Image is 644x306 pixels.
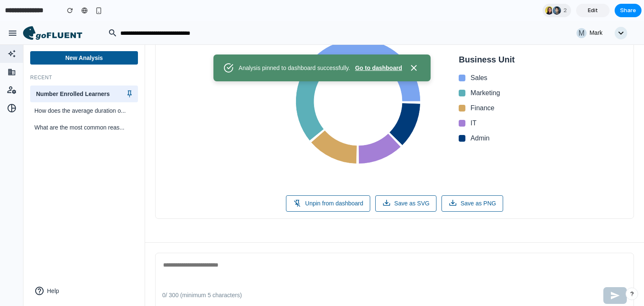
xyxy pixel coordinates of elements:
[576,4,610,17] a: Edit
[588,6,598,15] span: Edit
[543,4,571,17] div: 2
[620,6,636,15] span: Share
[615,4,641,17] button: Share
[563,6,569,15] span: 2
